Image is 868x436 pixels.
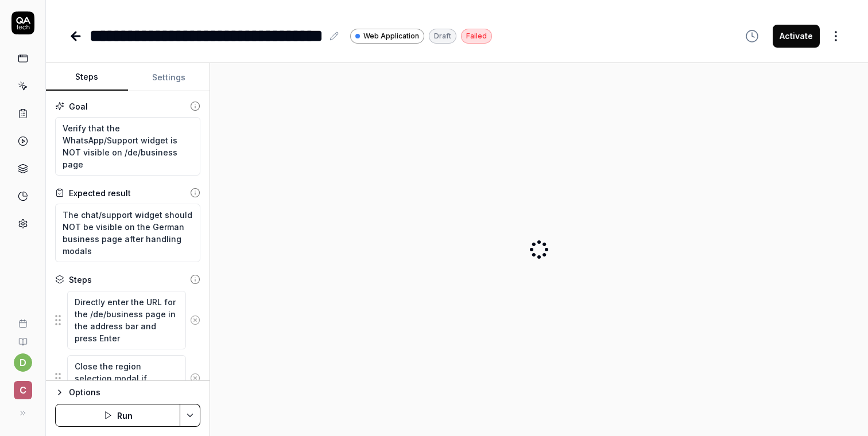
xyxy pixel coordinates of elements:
div: Options [69,386,200,399]
button: c [5,372,41,402]
div: Goal [69,100,88,112]
div: Failed [461,29,492,44]
a: Web Application [350,28,424,44]
div: Steps [69,274,92,286]
span: Web Application [363,31,419,41]
a: Documentation [5,328,41,347]
button: Remove step [186,367,205,390]
button: View version history [738,25,766,48]
button: Remove step [186,309,205,332]
div: Suggestions [55,355,200,402]
button: Options [55,386,200,399]
div: Draft [429,29,456,44]
button: Settings [128,64,210,91]
button: Run [55,404,180,427]
div: Expected result [69,187,131,199]
span: c [14,381,32,399]
button: Activate [773,25,820,48]
a: Book a call with us [5,310,41,328]
button: d [14,353,32,372]
div: Suggestions [55,290,200,350]
button: Steps [46,64,128,91]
